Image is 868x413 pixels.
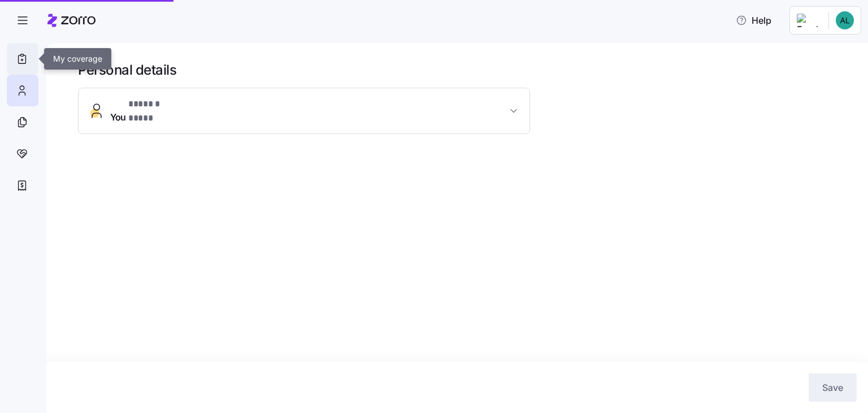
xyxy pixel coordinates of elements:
[736,14,771,27] span: Help
[110,97,185,124] span: You
[149,352,240,361] a: Open in help center
[822,381,843,394] span: Save
[361,5,381,25] div: Close
[7,5,29,26] button: go back
[809,373,857,402] button: Save
[340,5,361,26] button: Collapse window
[78,61,852,79] h1: Personal details
[727,9,780,32] button: Help
[836,11,854,29] img: 27d6ec3479bea61e73b4d04b0afa458e
[797,14,819,27] img: Employer logo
